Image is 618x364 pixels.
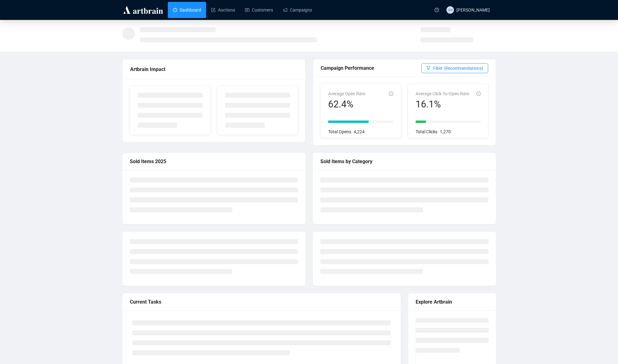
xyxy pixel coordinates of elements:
[421,63,488,73] button: Filter (Recommendations)
[328,98,365,110] div: 62.4%
[389,92,393,96] span: info-circle
[328,91,365,96] span: Average Open Rate
[426,66,431,70] span: filter
[354,129,365,134] span: 4,224
[476,92,481,96] span: info-circle
[122,5,164,15] img: logo
[435,8,439,12] span: question-circle
[416,298,488,306] div: Explore Artbrain
[173,2,201,18] a: Dashboard
[440,129,451,134] span: 1,270
[456,7,490,12] span: [PERSON_NAME]
[416,129,437,134] span: Total Clicks
[211,2,235,18] a: Auctions
[448,7,452,12] span: SM
[433,65,483,72] span: Filter (Recommendations)
[130,158,298,165] div: Sold Items 2025
[245,2,273,18] a: Customers
[130,65,298,73] div: Artbrain Impact
[416,98,469,110] div: 16.1%
[283,2,312,18] a: Campaigns
[416,91,469,96] span: Average Click-To-Open-Rate
[321,64,421,72] div: Campaign Performance
[320,158,488,165] div: Sold Items by Category
[130,298,393,306] div: Current Tasks
[328,129,351,134] span: Total Opens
